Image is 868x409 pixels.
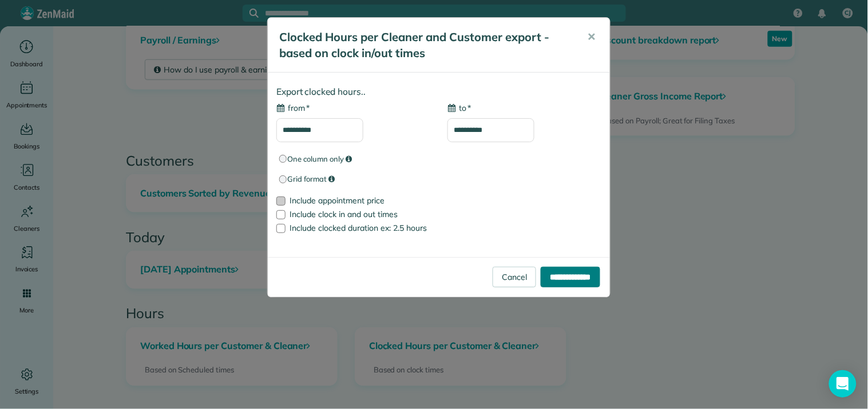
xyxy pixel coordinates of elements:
span: Include clock in and out times [290,209,398,219]
span: Include clocked duration ex: 2.5 hours [290,223,427,233]
span: ✕ [587,30,596,43]
div: Open Intercom Messenger [829,370,857,398]
span: Include appointment price [290,195,385,206]
h5: Clocked Hours per Cleaner and Customer export - based on clock in/out times [279,29,571,61]
label: from [276,102,310,114]
span: Grid format [288,174,602,185]
h4: Export clocked hours.. [276,87,601,97]
label: to [447,102,471,114]
span: One column only [288,154,602,165]
a: Cancel [493,267,536,287]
